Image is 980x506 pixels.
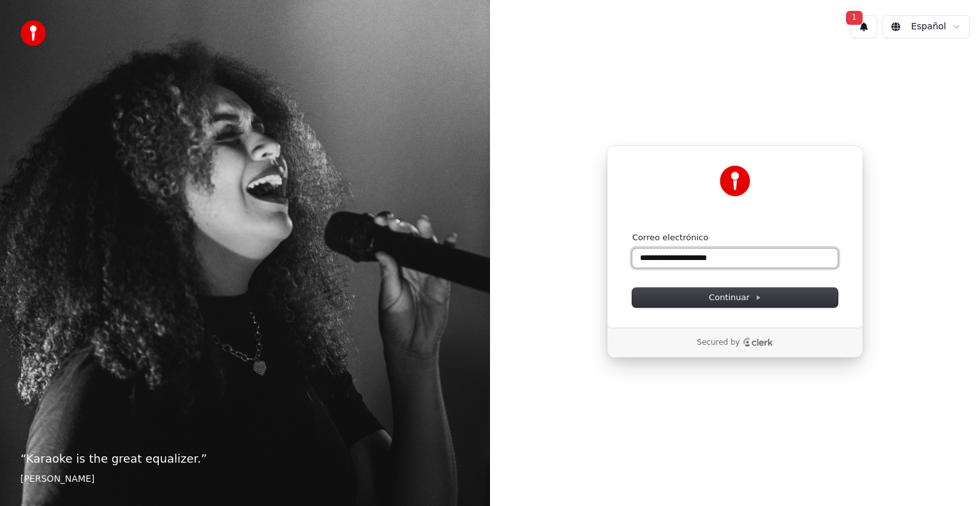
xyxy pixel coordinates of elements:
img: Youka [720,166,750,196]
span: 1 [846,11,863,25]
a: Clerk logo [743,338,773,347]
button: 1 [850,15,877,38]
label: Correo electrónico [632,232,708,243]
footer: [PERSON_NAME] [20,473,470,486]
img: youka [20,20,46,46]
span: Continuar [709,292,761,303]
p: “ Karaoke is the great equalizer. ” [20,450,470,468]
p: Secured by [697,338,739,348]
button: Continuar [632,288,838,307]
